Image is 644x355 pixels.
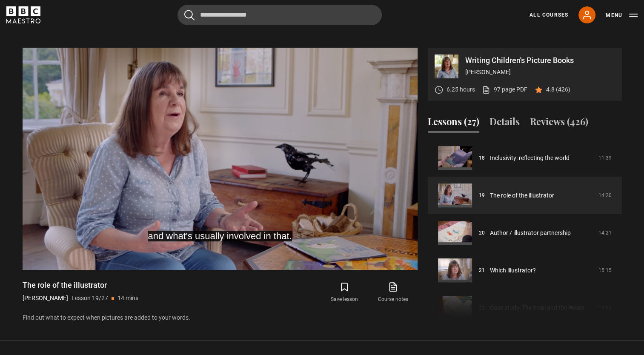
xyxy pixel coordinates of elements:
a: Which illustrator? [490,266,536,275]
a: Course notes [369,280,417,305]
button: Save lesson [320,280,369,305]
p: [PERSON_NAME] [465,68,615,77]
p: [PERSON_NAME] [23,294,68,303]
button: Reviews (426) [530,115,588,132]
p: Writing Children's Picture Books [465,57,615,64]
a: The role of the illustrator [490,191,554,200]
video-js: Video Player [23,48,418,270]
p: 14 mins [117,294,138,303]
h1: The role of the illustrator [23,280,138,290]
p: 4.8 (426) [546,85,570,94]
a: Inclusivity: reflecting the world [490,154,570,163]
p: Find out what to expect when pictures are added to your words. [23,313,418,322]
button: Lessons (27) [428,115,479,132]
a: 97 page PDF [482,85,527,94]
button: Submit the search query [184,10,195,20]
button: Details [489,115,520,132]
svg: BBC Maestro [6,6,40,23]
button: Toggle navigation [606,11,638,20]
input: Search [177,5,382,25]
p: Lesson 19/27 [72,294,108,303]
p: 6.25 hours [447,85,475,94]
a: All Courses [530,11,568,19]
a: Author / illustrator partnership [490,229,571,238]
